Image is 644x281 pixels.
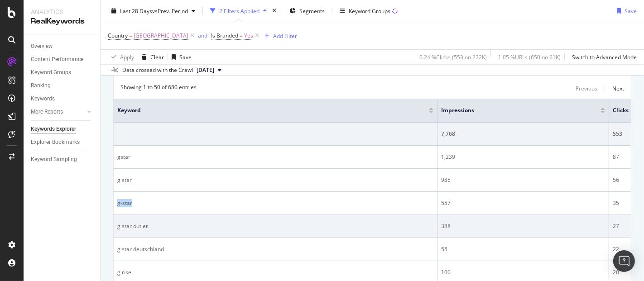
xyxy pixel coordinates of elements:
button: Apply [108,50,134,64]
button: Clear [138,50,164,64]
button: and [198,31,207,40]
div: Switch to Advanced Mode [572,53,637,61]
div: Data crossed with the Crawl [122,66,193,74]
div: Ranking [31,81,51,90]
button: Switch to Advanced Mode [568,50,637,64]
div: Keywords Explorer [31,124,76,134]
button: Last 28 DaysvsPrev. Period [108,4,199,18]
div: Keywords [31,94,55,104]
span: Segments [299,7,325,14]
span: Impressions [441,106,587,114]
button: Next [612,83,624,94]
button: Save [168,50,192,64]
span: = [240,32,243,39]
span: Is Branded [211,32,238,39]
div: Save [625,7,637,14]
div: Add Filter [273,32,297,39]
div: 2 Filters Applied [219,7,260,14]
div: g star deutschland [117,245,433,253]
div: RealKeywords [31,16,93,27]
div: g star outlet [117,222,433,230]
span: vs Prev. Period [152,7,188,14]
div: 985 [441,176,605,184]
a: Explorer Bookmarks [31,138,94,147]
div: g-star [117,199,433,207]
a: Content Performance [31,55,94,64]
div: Analytics [31,7,93,16]
div: Overview [31,42,53,51]
div: 388 [441,222,605,230]
div: Keyword Groups [31,68,71,77]
div: 557 [441,199,605,207]
a: More Reports [31,107,85,117]
div: Content Performance [31,55,83,64]
span: Keyword [117,106,415,114]
div: g rise [117,268,433,276]
button: Keyword Groups [336,4,401,18]
div: times [270,6,278,15]
div: gstar [117,153,433,161]
div: 55 [441,245,605,253]
a: Keywords [31,94,94,104]
div: Showing 1 to 50 of 680 entries [120,83,197,94]
a: Ranking [31,81,94,90]
button: Save [613,4,637,18]
div: 0.24 % Clicks ( 553 on 222K ) [419,53,487,61]
div: 100 [441,268,605,276]
div: More Reports [31,107,63,117]
button: Previous [576,83,597,94]
div: 1,239 [441,153,605,161]
div: 7,768 [441,130,605,138]
div: Apply [120,53,134,61]
div: and [198,32,207,39]
div: Explorer Bookmarks [31,138,80,147]
div: Keyword Groups [349,7,390,14]
div: Previous [576,85,597,92]
span: Last 28 Days [120,7,152,14]
div: Keyword Sampling [31,155,77,164]
button: [DATE] [193,65,225,76]
div: Clear [150,53,164,61]
span: Country [108,32,128,39]
span: Yes [244,29,253,42]
a: Keyword Groups [31,68,94,77]
span: [GEOGRAPHIC_DATA] [134,29,188,42]
span: = [129,32,132,39]
span: 2025 Aug. 11th [197,66,214,74]
div: g star [117,176,433,184]
a: Keywords Explorer [31,124,94,134]
div: 1.05 % URLs ( 650 on 61K ) [498,53,561,61]
button: Add Filter [261,30,297,41]
div: Next [612,85,624,92]
a: Overview [31,42,94,51]
div: Open Intercom Messenger [613,250,635,272]
div: Save [179,53,192,61]
a: Keyword Sampling [31,155,94,164]
button: Segments [286,4,328,18]
button: 2 Filters Applied [207,4,270,18]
